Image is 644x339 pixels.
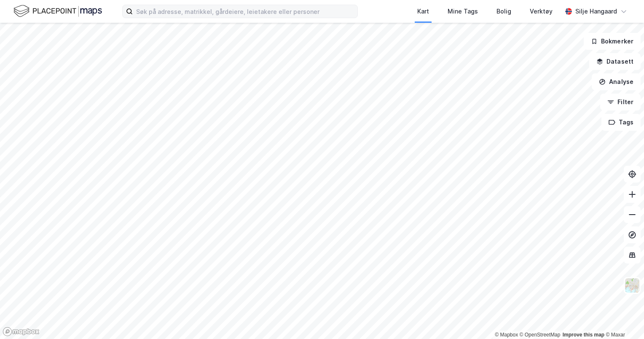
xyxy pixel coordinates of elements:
div: Mine Tags [448,6,478,16]
button: Datasett [589,53,641,70]
button: Tags [601,114,641,131]
button: Analyse [592,73,641,90]
a: OpenStreetMap [520,332,561,338]
div: Verktøy [530,6,553,16]
a: Mapbox [495,332,518,338]
img: logo.f888ab2527a4732fd821a326f86c7f29.svg [13,4,102,19]
a: Improve this map [563,332,604,338]
button: Filter [600,94,641,110]
div: Silje Hangaard [575,6,617,16]
div: Kart [417,6,429,16]
iframe: Chat Widget [602,299,644,339]
a: Mapbox homepage [3,327,40,336]
img: Z [624,277,640,293]
div: Kontrollprogram for chat [602,299,644,339]
input: Søk på adresse, matrikkel, gårdeiere, leietakere eller personer [133,5,357,18]
div: Bolig [496,6,511,16]
button: Bokmerker [584,33,641,50]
